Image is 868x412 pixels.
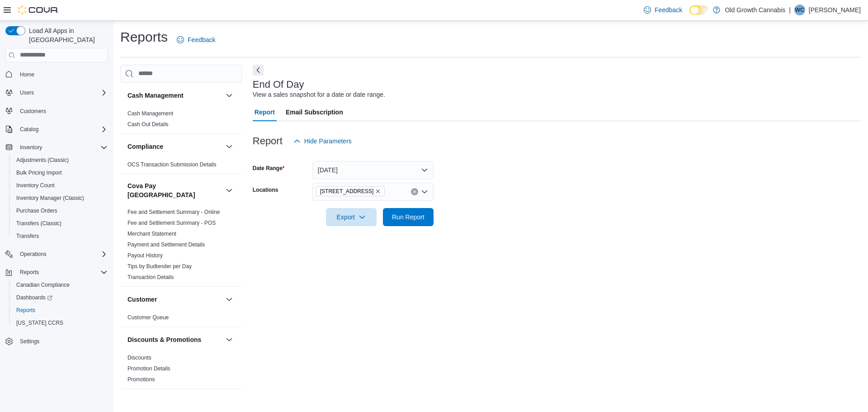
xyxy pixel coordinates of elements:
span: Reports [16,307,35,314]
a: Discounts [127,355,151,361]
button: Next [253,65,264,76]
span: Washington CCRS [13,317,108,328]
button: Catalog [16,124,42,135]
button: [US_STATE] CCRS [9,317,111,329]
span: Promotions [127,376,155,383]
p: | [789,5,791,15]
a: Fee and Settlement Summary - Online [127,209,220,215]
a: Dashboards [9,291,111,304]
button: Operations [2,248,111,260]
span: [US_STATE] CCRS [16,319,63,327]
input: Dark Mode [689,5,708,15]
a: Tips by Budtender per Day [127,263,192,270]
a: Canadian Compliance [13,279,73,290]
h3: Customer [127,295,157,304]
h1: Reports [120,28,168,46]
button: Home [2,68,111,81]
button: Canadian Compliance [9,279,111,291]
p: [PERSON_NAME] [809,5,861,15]
span: Transfers (Classic) [16,220,61,227]
button: Run Report [383,208,434,226]
span: Canadian Compliance [13,279,108,290]
span: Reports [20,269,39,276]
span: Transaction Details [127,274,174,281]
span: Catalog [20,126,38,133]
span: Inventory [16,142,108,153]
button: Reports [16,267,42,278]
span: Email Subscription [286,103,343,121]
span: Catalog [16,124,108,135]
button: Customer [224,294,235,305]
span: Home [16,69,108,80]
a: OCS Transaction Submission Details [127,161,217,168]
a: Promotions [127,376,155,383]
p: Old Growth Cannabis [725,5,785,15]
span: Customers [20,108,46,115]
span: Transfers (Classic) [13,218,108,229]
div: Discounts & Promotions [120,352,242,388]
span: Operations [20,251,47,258]
a: Home [16,69,38,80]
label: Date Range [253,165,285,172]
button: Transfers [9,230,111,242]
button: Open list of options [421,188,428,195]
div: Compliance [120,159,242,174]
span: Inventory [20,144,42,151]
span: Customer Queue [127,314,169,321]
a: Transfers [13,231,42,242]
button: Discounts & Promotions [224,334,235,345]
button: Inventory Count [9,179,111,192]
a: Bulk Pricing Import [13,167,66,178]
span: Payment and Settlement Details [127,241,205,248]
span: Adjustments (Classic) [13,155,108,166]
span: Dashboards [13,292,108,303]
button: Catalog [2,123,111,136]
div: Will Cummer [794,5,805,15]
button: Cash Management [224,90,235,101]
a: Cash Out Details [127,121,169,128]
span: Fee and Settlement Summary - POS [127,219,216,227]
button: Export [326,208,377,226]
span: [STREET_ADDRESS] [320,187,374,196]
span: Inventory Count [16,182,55,189]
button: Inventory [2,141,111,154]
span: Home [20,71,34,78]
div: View a sales snapshot for a date or date range. [253,90,385,99]
h3: Report [253,136,283,147]
span: Reports [16,267,108,278]
span: Settings [16,336,108,347]
button: Transfers (Classic) [9,217,111,230]
div: Customer [120,312,242,327]
button: Remove 681 Allandale Road from selection in this group [375,189,381,194]
button: Inventory Manager (Classic) [9,192,111,204]
a: Merchant Statement [127,231,176,237]
span: Payout History [127,252,163,259]
a: Feedback [173,31,219,49]
span: Report [255,103,275,121]
a: Settings [16,336,43,347]
button: Customers [2,104,111,118]
h3: End Of Day [253,79,304,90]
span: Run Report [392,213,425,222]
a: Dashboards [13,292,56,303]
span: WC [795,5,804,15]
a: Payment and Settlement Details [127,242,205,248]
span: Inventory Count [13,180,108,191]
span: Adjustments (Classic) [16,156,69,164]
a: Payout History [127,252,163,259]
span: Promotion Details [127,365,170,372]
a: Inventory Count [13,180,58,191]
button: Cova Pay [GEOGRAPHIC_DATA] [224,185,235,196]
span: Purchase Orders [16,207,57,214]
button: Cova Pay [GEOGRAPHIC_DATA] [127,181,222,199]
div: Cash Management [120,108,242,133]
a: Cash Management [127,110,173,117]
span: Dashboards [16,294,52,301]
span: Canadian Compliance [16,281,70,289]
